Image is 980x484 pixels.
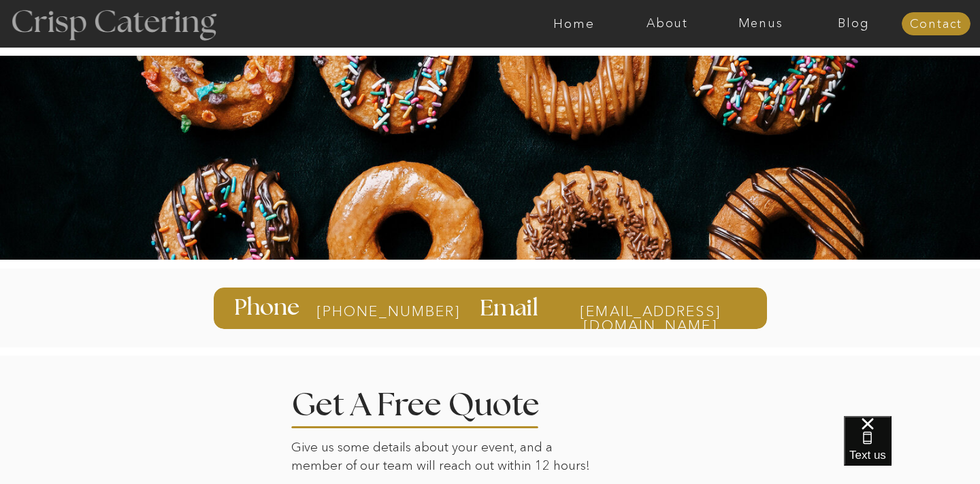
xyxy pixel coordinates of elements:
a: Contact [902,18,970,31]
p: Give us some details about your event, and a member of our team will reach out within 12 hours! [291,438,600,479]
a: Home [527,17,621,31]
h3: Phone [234,296,303,319]
iframe: podium webchat widget bubble [844,416,980,484]
h3: Email [480,297,542,319]
a: Menus [714,17,807,31]
a: About [621,17,714,31]
h2: Get A Free Quote [291,390,581,415]
a: [PHONE_NUMBER] [316,304,425,319]
a: [EMAIL_ADDRESS][DOMAIN_NAME] [553,304,747,317]
a: Blog [807,17,900,31]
